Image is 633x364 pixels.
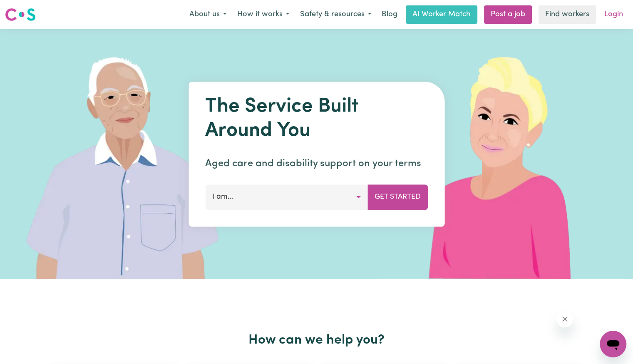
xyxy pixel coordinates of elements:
[599,5,628,24] a: Login
[205,95,428,143] h1: The Service Built Around You
[406,5,477,24] a: AI Worker Match
[600,331,626,357] iframe: Button to launch messaging window
[367,184,428,209] button: Get Started
[539,5,596,24] a: Find workers
[47,332,586,348] h2: How can we help you?
[5,6,50,12] span: Need any help?
[295,6,377,23] button: Safety & resources
[184,6,232,23] button: About us
[205,184,368,209] button: I am...
[556,311,573,327] iframe: Close message
[232,6,295,23] button: How it works
[484,5,532,24] a: Post a job
[205,156,428,171] p: Aged care and disability support on your terms
[377,5,402,24] a: Blog
[5,7,36,22] img: Careseekers logo
[5,5,36,24] a: Careseekers logo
